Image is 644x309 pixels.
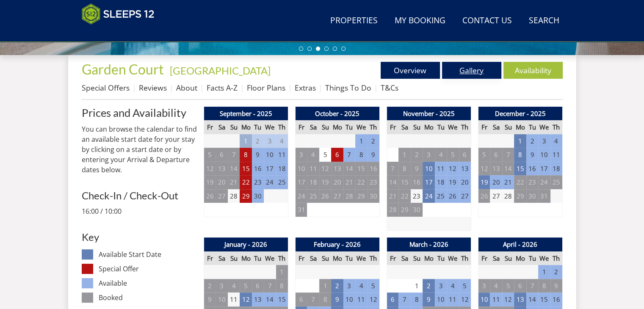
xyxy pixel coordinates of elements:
td: 5 [240,279,252,293]
th: Su [228,251,240,265]
a: Reviews [139,83,167,93]
th: Th [368,120,379,134]
a: [GEOGRAPHIC_DATA] [170,64,271,77]
td: 13 [216,162,227,176]
a: Facts A-Z [207,83,238,93]
td: 9 [526,148,538,162]
td: 22 [398,189,410,203]
th: Fr [295,251,307,265]
th: Mo [514,120,526,134]
td: 12 [447,162,459,176]
td: 13 [252,292,264,306]
td: 23 [368,175,379,189]
th: Mo [240,251,252,265]
span: - [166,64,271,77]
td: 4 [355,279,367,293]
td: 7 [398,292,410,306]
td: 9 [252,148,264,162]
th: Th [459,120,471,134]
td: 14 [526,292,538,306]
td: 14 [387,175,398,189]
td: 16 [526,162,538,176]
td: 30 [411,203,423,217]
th: Th [550,251,562,265]
th: Th [276,120,288,134]
td: 21 [502,175,514,189]
td: 17 [423,175,434,189]
th: March - 2026 [387,237,471,251]
td: 2 [252,134,264,148]
a: Properties [327,11,381,30]
td: 26 [204,189,216,203]
h3: Key [82,232,197,243]
th: Fr [295,120,307,134]
td: 12 [478,162,490,176]
td: 17 [295,175,307,189]
td: 1 [355,134,367,148]
td: 10 [478,292,490,306]
td: 3 [435,279,447,293]
td: 3 [423,148,434,162]
th: December - 2025 [478,107,562,121]
th: April - 2026 [478,237,562,251]
td: 23 [252,175,264,189]
p: 16:00 / 10:00 [82,206,197,216]
dd: Available Start Date [99,249,196,259]
th: Su [502,251,514,265]
a: Things To Do [325,83,371,93]
td: 5 [368,279,379,293]
p: You can browse the calendar to find an available start date for your stay by clicking on a start ... [82,124,197,175]
th: Mo [240,120,252,134]
td: 25 [307,189,319,203]
img: Sleeps 12 [82,3,155,25]
td: 7 [228,148,240,162]
td: 13 [459,162,471,176]
th: Sa [307,120,319,134]
th: Su [319,120,331,134]
td: 3 [343,279,355,293]
iframe: Customer reviews powered by Trustpilot [77,30,166,37]
th: Su [319,251,331,265]
td: 25 [435,189,447,203]
td: 11 [355,292,367,306]
td: 8 [355,148,367,162]
th: Tu [435,120,447,134]
td: 4 [307,148,319,162]
td: 12 [368,292,379,306]
td: 6 [331,148,343,162]
td: 6 [252,279,264,293]
td: 8 [240,148,252,162]
td: 2 [331,279,343,293]
td: 13 [331,162,343,176]
th: Mo [423,251,434,265]
td: 11 [447,292,459,306]
td: 21 [343,175,355,189]
td: 20 [490,175,502,189]
th: September - 2025 [204,107,288,121]
th: Su [502,120,514,134]
td: 14 [264,292,276,306]
td: 19 [204,175,216,189]
td: 21 [228,175,240,189]
td: 9 [368,148,379,162]
td: 1 [411,279,423,293]
th: January - 2026 [204,237,288,251]
td: 11 [550,148,562,162]
td: 24 [264,175,276,189]
td: 5 [204,148,216,162]
td: 8 [538,279,550,293]
td: 27 [459,189,471,203]
td: 26 [447,189,459,203]
td: 30 [252,189,264,203]
th: Mo [423,120,434,134]
td: 6 [216,148,227,162]
span: Garden Court [82,61,164,77]
td: 15 [276,292,288,306]
td: 27 [216,189,227,203]
td: 29 [514,189,526,203]
td: 24 [295,189,307,203]
th: Sa [398,120,410,134]
th: Su [411,120,423,134]
td: 27 [331,189,343,203]
td: 12 [319,162,331,176]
